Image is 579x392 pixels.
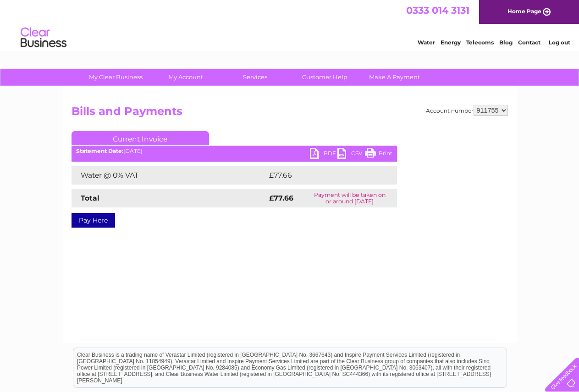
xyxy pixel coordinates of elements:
[549,39,570,46] a: Log out
[148,69,223,86] a: My Account
[72,166,267,185] td: Water @ 0% VAT
[73,5,507,44] div: Clear Business is a trading name of Verastar Limited (registered in [GEOGRAPHIC_DATA] No. 3667643...
[357,69,432,86] a: Make A Payment
[267,166,378,185] td: £77.66
[518,39,540,46] a: Contact
[76,147,123,154] b: Statement Date:
[499,39,513,46] a: Blog
[81,194,99,202] strong: Total
[337,148,365,161] a: CSV
[72,213,115,228] a: Pay Here
[406,5,469,16] a: 0333 014 3131
[426,105,508,116] div: Account number
[303,189,397,207] td: Payment will be taken on or around [DATE]
[418,39,435,46] a: Water
[441,39,461,46] a: Energy
[20,24,67,52] img: logo.png
[287,69,363,86] a: Customer Help
[269,194,293,202] strong: £77.66
[365,148,392,161] a: Print
[72,105,508,122] h2: Bills and Payments
[78,69,154,86] a: My Clear Business
[466,39,494,46] a: Telecoms
[72,131,209,145] a: Current Invoice
[310,148,337,161] a: PDF
[217,69,293,86] a: Services
[72,148,397,154] div: [DATE]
